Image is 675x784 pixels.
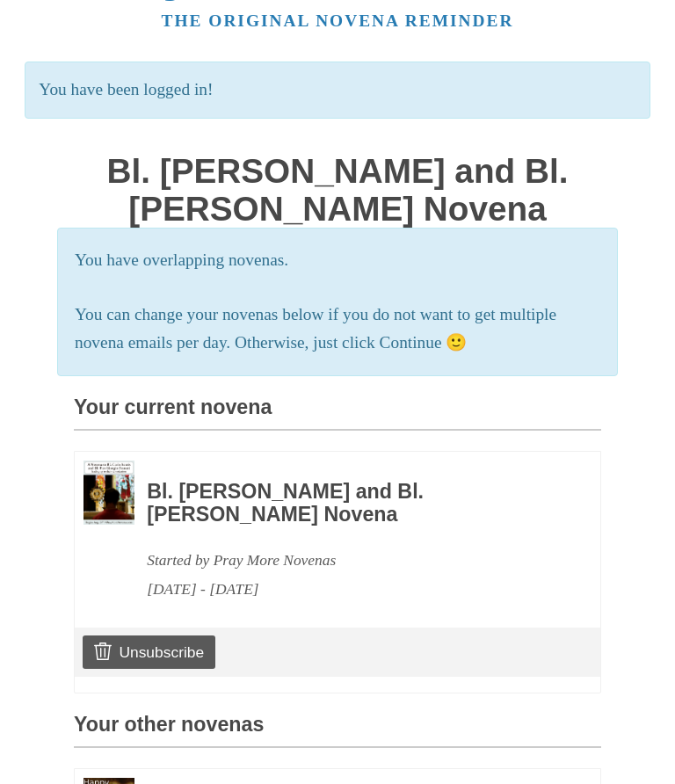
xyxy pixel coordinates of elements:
div: [DATE] - [DATE] [147,575,553,604]
a: The original novena reminder [162,11,514,30]
h3: Your other novenas [74,714,601,748]
p: You have overlapping novenas. [75,246,600,275]
h3: Bl. [PERSON_NAME] and Bl. [PERSON_NAME] Novena [147,481,553,526]
p: You have been logged in! [25,62,650,119]
h1: Bl. [PERSON_NAME] and Bl. [PERSON_NAME] Novena [74,153,601,228]
div: Started by Pray More Novenas [147,546,553,575]
h3: Your current novena [74,396,601,431]
a: Unsubscribe [83,635,215,669]
img: Novena image [83,461,134,525]
p: You can change your novenas below if you do not want to get multiple novena emails per day. Other... [75,301,600,359]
